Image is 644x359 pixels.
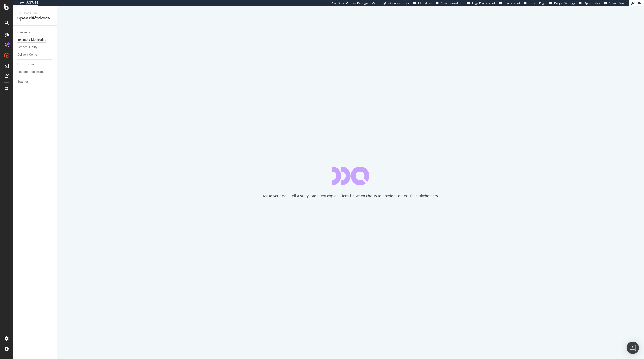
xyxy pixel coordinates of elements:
div: Render Quality [17,45,37,50]
div: URL Explorer [17,62,35,67]
div: Inventory Monitoring [17,37,46,43]
span: Project Settings [554,1,575,5]
a: Inventory Monitoring [17,37,53,43]
span: Project Page [529,1,545,5]
div: Overview [17,30,30,35]
div: Settings [17,79,29,84]
span: FTL admin [418,1,432,5]
a: Explorer Bookmarks [17,69,53,75]
a: FTL admin [413,1,432,5]
a: Overview [17,30,53,35]
a: Open Viz Editor [383,1,409,5]
a: Projects List [499,1,520,5]
div: Delivery Center [17,52,38,57]
span: Projects List [504,1,520,5]
div: ReadOnly: [331,1,345,5]
span: Admin Page [609,1,625,5]
div: Open Intercom Messenger [627,342,639,354]
a: Open in dev [579,1,600,5]
a: Logs Projects List [467,1,495,5]
a: Project Settings [549,1,575,5]
div: Activation [17,10,53,15]
a: Admin Page [604,1,625,5]
a: Settings [17,79,53,84]
a: Project Page [524,1,545,5]
div: Explorer Bookmarks [17,69,45,75]
a: URL Explorer [17,62,53,67]
div: Make your data tell a story - add text explanations between charts to provide context for stakeho... [263,193,438,198]
span: Open in dev [584,1,600,5]
a: Admin Crawl List [436,1,463,5]
span: Logs Projects List [472,1,495,5]
a: Render Quality [17,45,53,50]
div: Viz Debugger: [353,1,371,5]
div: SpeedWorkers [17,15,53,21]
span: Open Viz Editor [388,1,409,5]
div: animation [332,167,369,185]
a: Delivery Center [17,52,53,57]
span: Admin Crawl List [441,1,463,5]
